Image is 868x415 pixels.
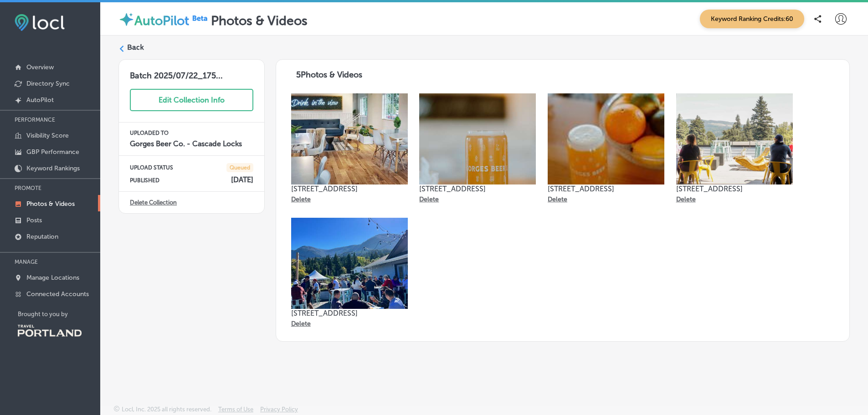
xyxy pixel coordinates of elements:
p: [STREET_ADDRESS] [676,184,793,193]
p: Connected Accounts [26,290,89,298]
p: Delete [291,320,311,328]
p: UPLOAD STATUS [130,164,173,171]
p: Reputation [26,233,58,241]
p: Posts [26,216,42,224]
p: Keyword Rankings [26,164,80,172]
p: Visibility Score [26,132,69,139]
p: Photos & Videos [26,200,75,208]
p: [STREET_ADDRESS] [291,184,408,193]
p: [STREET_ADDRESS] [291,309,408,318]
img: fda3e92497d09a02dc62c9cd864e3231.png [15,14,65,31]
img: Travel Portland [18,325,82,337]
img: Beta [189,13,211,23]
label: Photos & Videos [211,13,308,28]
img: Collection thumbnail [676,93,793,184]
h3: Batch 2025/07/22_175... [119,60,264,81]
p: Overview [26,63,54,71]
p: GBP Performance [26,148,79,156]
p: [STREET_ADDRESS] [548,184,664,193]
img: Collection thumbnail [291,93,408,184]
p: Brought to you by [18,311,100,318]
span: Queued [226,163,253,172]
button: Edit Collection Info [130,89,253,111]
label: AutoPilot [134,13,189,28]
p: Locl, Inc. 2025 all rights reserved. [122,406,211,413]
img: Collection thumbnail [419,93,536,184]
p: Manage Locations [26,274,79,282]
p: UPLOADED TO [130,130,253,136]
p: Delete [676,195,696,203]
p: Delete [548,195,567,203]
p: AutoPilot [26,96,54,104]
span: 5 Photos & Videos [296,70,362,80]
img: Collection thumbnail [291,218,408,309]
p: Delete [419,195,439,203]
span: Keyword Ranking Credits: 60 [700,10,804,28]
p: Directory Sync [26,80,70,87]
img: autopilot-icon [118,11,134,27]
h4: [DATE] [231,175,253,184]
a: Delete Collection [130,199,177,206]
h4: Gorges Beer Co. - Cascade Locks [130,139,253,148]
label: Back [127,42,144,52]
img: Collection thumbnail [548,93,664,184]
p: PUBLISHED [130,177,159,184]
p: Delete [291,195,311,203]
p: [STREET_ADDRESS] [419,184,536,193]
